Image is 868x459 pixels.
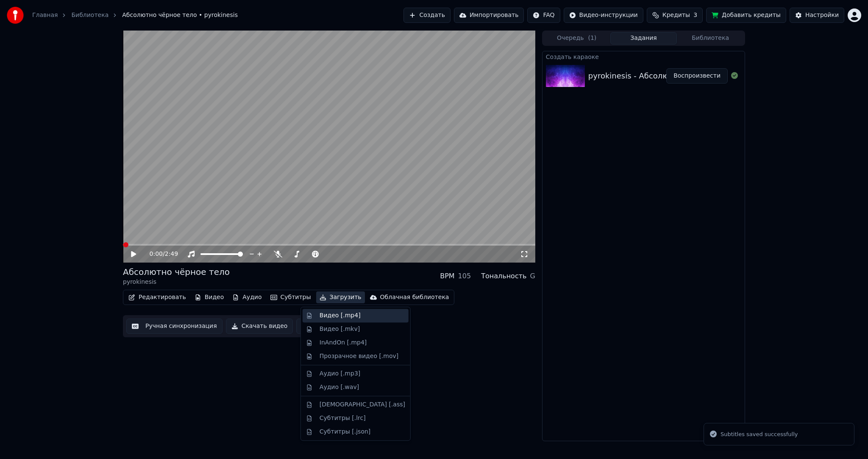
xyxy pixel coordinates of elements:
[320,400,405,409] div: [DEMOGRAPHIC_DATA] [.ass]
[267,291,314,303] button: Субтитры
[191,291,228,303] button: Видео
[543,32,610,45] button: Очередь
[150,250,170,258] div: /
[32,11,238,20] nav: breadcrumb
[564,8,643,23] button: Видео-инструкции
[229,291,265,303] button: Аудио
[647,8,703,23] button: Кредиты3
[126,319,223,334] button: Ручная синхронизация
[296,319,396,334] button: Открыть двойной экран
[320,339,367,347] div: InAndOn [.mp4]
[454,8,524,23] button: Импортировать
[403,8,450,23] button: Создать
[125,291,189,303] button: Редактировать
[316,291,365,303] button: Загрузить
[693,11,697,20] span: 3
[320,325,360,333] div: Видео [.mkv]
[666,68,728,84] button: Воспроизвести
[458,271,471,281] div: 105
[320,311,361,320] div: Видео [.mp4]
[527,8,560,23] button: FAQ
[530,271,535,281] div: G
[122,11,238,20] span: Абсолютно чёрное тело • pyrokinesis
[380,293,449,302] div: Облачная библиотека
[123,278,230,286] div: pyrokinesis
[610,32,677,45] button: Задания
[7,7,24,24] img: youka
[588,34,596,42] span: ( 1 )
[150,250,163,258] span: 0:00
[320,414,366,423] div: Субтитры [.lrc]
[320,352,398,361] div: Прозрачное видео [.mov]
[706,8,786,23] button: Добавить кредиты
[588,70,735,82] div: pyrokinesis - Абсолютно чёрное тело
[790,8,844,23] button: Настройки
[226,319,293,334] button: Скачать видео
[481,271,526,281] div: Тональность
[542,51,745,62] div: Создать караоке
[440,271,454,281] div: BPM
[721,430,798,439] div: Subtitles saved successfully
[677,32,744,45] button: Библиотека
[123,266,230,278] div: Абсолютно чёрное тело
[165,250,178,258] span: 2:49
[320,428,371,436] div: Субтитры [.json]
[662,11,690,20] span: Кредиты
[71,11,108,20] a: Библиотека
[320,383,359,392] div: Аудио [.wav]
[805,11,839,20] div: Настройки
[32,11,58,20] a: Главная
[320,369,360,378] div: Аудио [.mp3]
